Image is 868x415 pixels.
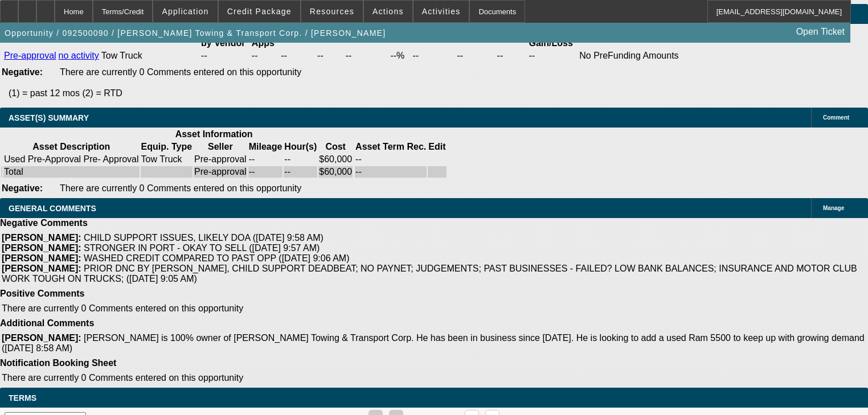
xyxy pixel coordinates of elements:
[208,142,233,151] b: Seller
[355,141,427,153] th: Asset Term Recommendation
[101,50,199,61] td: Tow Truck
[2,333,81,343] b: [PERSON_NAME]:
[248,154,283,165] td: --
[2,264,81,273] b: [PERSON_NAME]:
[2,183,43,193] b: Negative:
[9,393,36,402] span: Terms
[141,141,193,153] th: Equip. Type
[60,183,301,193] span: There are currently 0 Comments entered on this opportunity
[141,154,193,165] td: Tow Truck
[9,113,89,122] span: ASSET(S) SUMMARY
[4,167,139,177] div: Total
[2,333,865,353] span: [PERSON_NAME] is 100% owner of [PERSON_NAME] Towing & Transport Corp. He has been in business sin...
[219,1,300,22] button: Credit Package
[325,142,346,151] b: Cost
[2,303,243,313] span: There are currently 0 Comments entered on this opportunity
[355,142,426,151] b: Asset Term Rec.
[59,51,99,60] a: no activity
[248,166,283,178] td: --
[823,205,844,211] span: Manage
[162,7,208,16] span: Application
[318,154,353,165] td: $60,000
[2,233,81,243] b: [PERSON_NAME]:
[2,264,857,283] span: PRIOR DNC BY [PERSON_NAME], CHILD SUPPORT DEADBEAT; NO PAYNET; JUDGEMENTS; PAST BUSINESSES - FAIL...
[355,154,427,165] td: --
[364,1,412,22] button: Actions
[194,154,247,165] td: Pre-approval
[413,1,469,22] button: Activities
[251,50,279,61] td: --
[372,7,404,16] span: Actions
[249,142,282,151] b: Mileage
[84,233,324,243] span: CHILD SUPPORT ISSUES, LIKELY DOA ([DATE] 9:58 AM)
[345,50,389,61] td: --
[227,7,292,16] span: Credit Package
[9,204,96,213] span: GENERAL COMMENTS
[194,166,247,178] td: Pre-approval
[9,88,868,98] p: (1) = past 12 mos (2) = RTD
[390,50,411,61] td: --%
[175,129,253,139] b: Asset Information
[310,7,354,16] span: Resources
[355,166,427,178] td: --
[2,373,243,383] span: There are currently 0 Comments entered on this opportunity
[422,7,461,16] span: Activities
[84,253,349,263] span: WASHED CREDIT COMPARED TO PAST OPP ([DATE] 9:06 AM)
[318,166,353,178] td: $60,000
[579,51,678,61] div: No PreFunding Amounts
[2,243,81,253] b: [PERSON_NAME]:
[792,22,849,42] a: Open Ticket
[301,1,363,22] button: Resources
[284,166,317,178] td: --
[5,28,386,38] span: Opportunity / 092500090 / [PERSON_NAME] Towing & Transport Corp. / [PERSON_NAME]
[200,50,250,61] td: --
[412,50,455,61] td: --
[284,142,317,151] b: Hour(s)
[317,50,344,61] td: --
[497,50,527,61] td: --
[284,154,317,165] td: --
[84,243,320,253] span: STRONGER IN PORT - OKAY TO SELL ([DATE] 9:57 AM)
[4,51,56,60] a: Pre-approval
[4,154,139,165] div: Used Pre-Approval Pre- Approval
[457,50,496,61] td: --
[32,142,110,151] b: Asset Description
[60,67,301,77] span: There are currently 0 Comments entered on this opportunity
[528,50,578,61] td: --
[823,114,849,121] span: Comment
[428,141,446,153] th: Edit
[153,1,217,22] button: Application
[280,50,316,61] td: --
[2,67,43,77] b: Negative:
[2,253,81,263] b: [PERSON_NAME]:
